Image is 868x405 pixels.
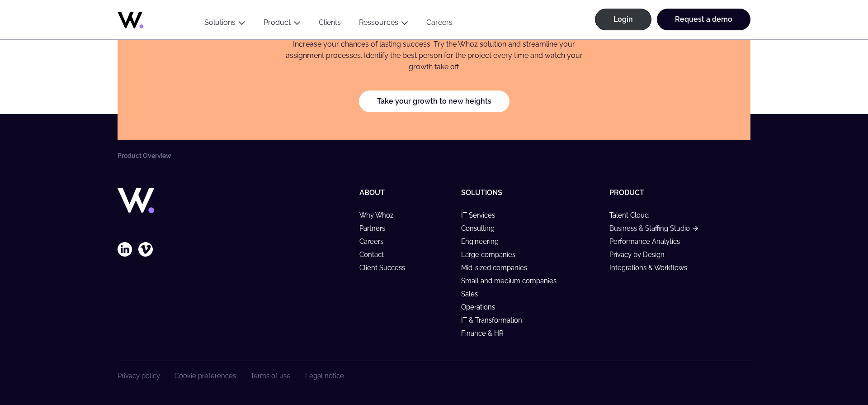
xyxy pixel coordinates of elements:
a: Take your growth to new heights [359,91,509,112]
a: Business & Staffing Studio [609,224,698,232]
p: Increase your chances of lasting success. Try the Whoz solution and streamline your assignment pr... [278,38,590,73]
a: Finance & HR [461,329,512,337]
a: IT & Transformation [461,316,530,324]
a: Contact [359,251,392,258]
a: Privacy by Design [609,251,673,258]
a: Operations [461,303,503,311]
button: Ressources [350,18,417,30]
a: Clients [310,18,350,30]
a: Why Whoz [359,211,401,219]
a: Partners [359,224,393,232]
a: Terms of use [250,372,291,380]
button: Product [255,18,310,30]
a: Mid-sized companies [461,264,535,272]
li: Product Overview [118,152,171,159]
a: Integrations & Workflows [609,264,695,272]
nav: Breadcrumbs [118,152,750,159]
a: Small and medium companies [461,277,565,285]
a: Client Success [359,264,413,272]
a: Talent Cloud [609,211,657,219]
button: Solutions [195,18,255,30]
nav: Footer Navigation [118,372,344,380]
a: Legal notice [305,372,344,380]
a: Careers [417,18,462,30]
a: Request a demo [657,9,750,30]
a: Login [595,9,651,30]
a: Sales [461,290,486,298]
a: Ressources [359,18,398,27]
a: IT Services [461,211,503,219]
a: Cookie preferences [175,372,236,380]
a: Careers [359,238,392,245]
a: Product [264,18,291,27]
a: Large companies [461,251,524,258]
a: Performance Analytics [609,238,688,245]
a: Privacy policy [118,372,160,380]
h5: Solutions [461,188,602,197]
a: Consulting [461,224,503,232]
a: Engineering [461,238,507,245]
iframe: Chatbot [808,345,855,392]
a: Product [609,188,644,197]
h5: About [359,188,454,197]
